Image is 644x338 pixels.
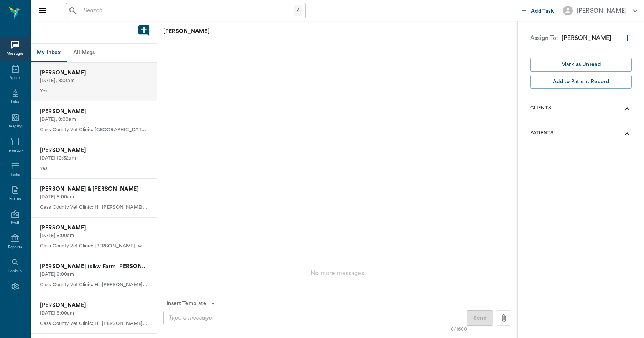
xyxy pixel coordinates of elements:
[623,104,632,114] svg: show more
[163,297,219,311] button: Insert Template
[7,51,24,57] div: Messages
[157,262,517,284] div: No more messages
[40,204,148,211] p: Cass County Vet Clinic: Hi, [PERSON_NAME] & [PERSON_NAME] [PERSON_NAME] is due for the following ...
[40,185,148,193] p: [PERSON_NAME] & [PERSON_NAME]
[163,27,370,36] p: [PERSON_NAME]
[40,87,148,95] p: Yes
[8,269,22,274] div: Lookup
[11,99,19,105] div: Labs
[35,3,51,18] button: Close drawer
[80,5,294,16] input: Search
[40,193,148,201] p: [DATE] 8:00am
[40,232,148,239] p: [DATE] 8:00am
[577,6,627,15] div: [PERSON_NAME]
[40,301,148,310] p: [PERSON_NAME]
[530,129,554,138] p: Patients
[530,33,559,45] p: Assign To:
[7,148,24,153] div: Inventory
[562,33,619,45] p: [PERSON_NAME]
[8,124,23,129] div: Imaging
[530,75,632,89] button: Add to Patient Record
[31,44,67,62] button: My Inbox
[40,146,148,155] p: [PERSON_NAME]
[40,107,148,116] p: [PERSON_NAME]
[11,220,19,226] div: Staff
[8,244,22,250] div: Reports
[40,77,148,84] p: [DATE], 8:01am
[40,165,148,172] p: Yes
[530,58,632,72] button: Mark as Unread
[40,310,148,317] p: [DATE] 8:00am
[40,126,148,134] p: Cass County Vet Clinic: [GEOGRAPHIC_DATA], we look forward to seeing you and [PERSON_NAME] [DATE]...
[40,69,148,77] p: [PERSON_NAME]
[294,5,302,16] div: /
[40,262,148,271] p: [PERSON_NAME] (s&w Farm [PERSON_NAME]
[40,320,148,327] p: Cass County Vet Clinic: Hi, [PERSON_NAME] is due for the following treatments: - 3 Month Flea & T...
[31,44,157,62] div: Message tabs
[40,242,148,250] p: Cass County Vet Clinic: [PERSON_NAME], we look forward to seeing you and Racer [DATE][DATE] 08:00...
[10,75,20,81] div: Appts
[519,3,557,18] button: Add Task
[451,326,467,333] div: 0/1600
[40,281,148,289] p: Cass County Vet Clinic: Hi, [PERSON_NAME] (s&w Farm Mouser is due for the following treatments: -...
[40,271,148,278] p: [DATE] 8:00am
[40,116,148,123] p: [DATE], 8:00am
[9,196,21,202] div: Forms
[40,224,148,232] p: [PERSON_NAME]
[623,129,632,138] svg: show more
[67,44,101,62] button: All Msgs
[530,104,551,114] p: Clients
[40,155,148,162] p: [DATE] 10:32am
[10,172,20,178] div: Tasks
[557,3,644,18] button: [PERSON_NAME]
